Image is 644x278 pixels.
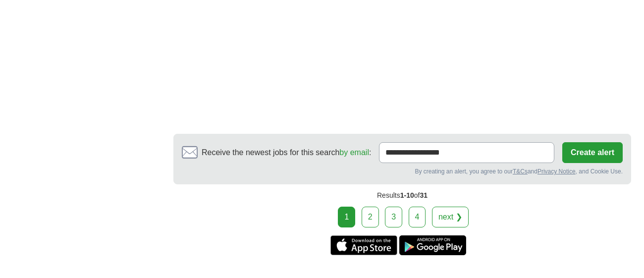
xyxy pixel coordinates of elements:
[330,235,397,255] a: Get the iPhone app
[513,168,528,175] a: T&Cs
[173,184,631,207] div: Results of
[409,207,426,227] a: 4
[432,207,469,227] a: next ❯
[362,207,379,227] a: 2
[420,191,428,199] span: 31
[339,148,369,157] a: by email
[537,168,576,175] a: Privacy Notice
[562,142,623,163] button: Create alert
[202,147,371,159] span: Receive the newest jobs for this search :
[338,207,355,227] div: 1
[400,191,414,199] span: 1-10
[399,235,466,255] a: Get the Android app
[182,167,623,176] div: By creating an alert, you agree to our and , and Cookie Use.
[385,207,402,227] a: 3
